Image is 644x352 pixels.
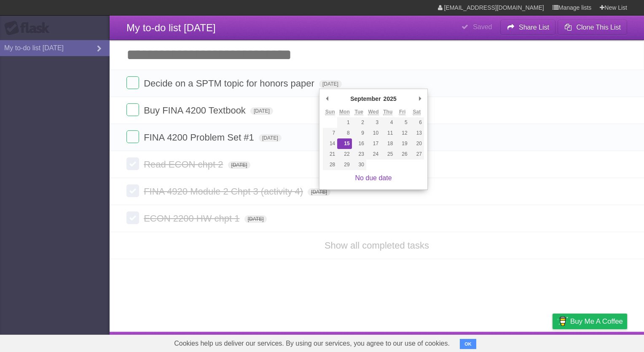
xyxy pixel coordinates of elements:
span: FINA 4200 Problem Set #1 [144,132,256,143]
div: 2025 [382,92,398,105]
button: 24 [366,149,381,160]
b: Saved [473,23,492,30]
span: FINA 4920 Module 2 Chpt 3 (activity 4) [144,186,305,197]
span: [DATE] [250,107,273,115]
label: Done [126,157,139,170]
button: 7 [323,128,337,138]
button: 1 [337,117,352,128]
button: 11 [381,128,395,138]
button: 23 [352,149,366,160]
button: 28 [323,160,337,170]
label: Done [126,103,139,116]
div: September [349,92,382,105]
button: 3 [366,117,381,128]
abbr: Sunday [325,109,335,115]
button: 16 [352,138,366,149]
label: Done [126,184,139,197]
button: 25 [381,149,395,160]
button: Clone This List [558,20,627,35]
a: Privacy [542,334,563,350]
button: 14 [323,138,337,149]
button: 13 [410,128,424,138]
button: OK [460,339,476,349]
button: 8 [337,128,352,138]
a: Show all completed tasks [325,240,429,251]
button: 22 [337,149,352,160]
button: Previous Month [323,92,331,105]
span: Read ECON chpt 2 [144,159,225,170]
a: Terms [513,334,531,350]
span: Buy FINA 4200 Textbook [144,105,248,116]
abbr: Thursday [383,109,392,115]
button: 5 [395,117,409,128]
span: Cookies help us deliver our services. By using our services, you agree to our use of cookies. [166,335,458,352]
span: My to-do list [DATE] [126,22,216,33]
button: 15 [337,138,352,149]
abbr: Friday [399,109,405,115]
button: 21 [323,149,337,160]
abbr: Tuesday [354,109,363,115]
label: Done [126,76,139,89]
abbr: Monday [339,109,350,115]
b: Clone This List [576,24,621,31]
button: 26 [395,149,409,160]
button: 29 [337,160,352,170]
a: Suggest a feature [574,334,627,350]
button: Share List [500,20,556,35]
button: Next Month [416,92,424,105]
span: [DATE] [244,215,267,223]
span: Buy me a coffee [570,314,623,329]
span: [DATE] [259,134,282,142]
button: 18 [381,138,395,149]
img: Buy me a coffee [557,314,568,328]
span: Decide on a SPTM topic for honors paper [144,78,317,89]
a: About [440,334,458,350]
label: Done [126,130,139,143]
span: ECON 2200 HW chpt 1 [144,213,241,224]
button: 2 [352,117,366,128]
button: 9 [352,128,366,138]
button: 12 [395,128,409,138]
label: Done [126,211,139,224]
span: [DATE] [228,161,251,169]
button: 17 [366,138,381,149]
button: 10 [366,128,381,138]
button: 27 [410,149,424,160]
abbr: Saturday [413,109,421,115]
abbr: Wednesday [368,109,378,115]
button: 30 [352,160,366,170]
span: [DATE] [308,188,330,196]
b: Share List [519,24,549,31]
button: 20 [410,138,424,149]
div: Flask [4,21,55,36]
a: Buy me a coffee [553,314,627,329]
button: 4 [381,117,395,128]
a: No due date [355,174,392,181]
button: 6 [410,117,424,128]
a: Developers [468,334,502,350]
button: 19 [395,138,409,149]
span: [DATE] [319,80,342,88]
